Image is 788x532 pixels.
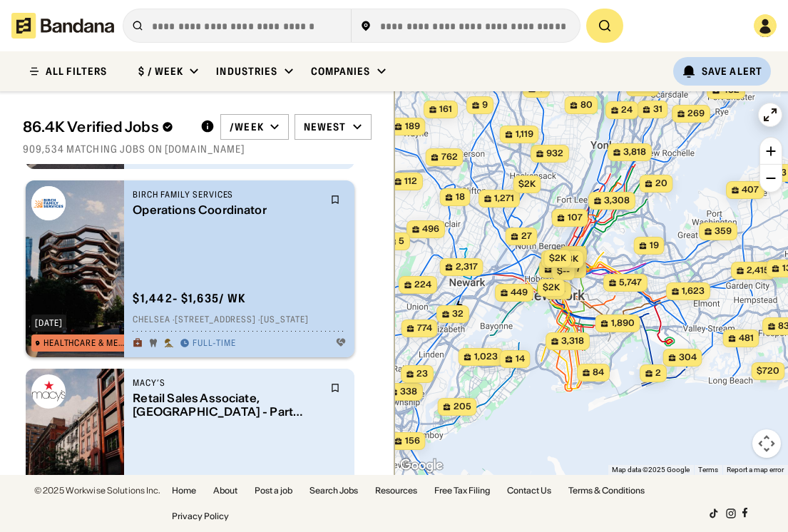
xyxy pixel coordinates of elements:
[138,65,183,78] div: $ / week
[612,466,690,474] span: Map data ©2025 Google
[193,338,236,349] div: Full-time
[623,146,646,158] span: 3,818
[494,193,514,205] span: 1,271
[653,103,662,116] span: 31
[655,178,667,190] span: 20
[400,386,417,398] span: 338
[742,184,759,196] span: 407
[133,203,322,217] div: Operations Coordinator
[752,429,781,458] button: Map camera controls
[580,99,592,111] span: 80
[399,235,404,247] span: 5
[715,225,732,237] span: 359
[702,65,762,78] div: Save Alert
[172,512,229,521] a: Privacy Policy
[441,151,457,163] span: 762
[568,486,645,495] a: Terms & Conditions
[11,13,114,39] img: Bandana logotype
[455,261,477,273] span: 2,317
[781,167,787,179] span: 3
[747,265,769,277] span: 2,415
[23,164,372,475] div: grid
[507,486,551,495] a: Contact Us
[521,230,531,242] span: 27
[416,322,431,334] span: 774
[453,401,471,413] span: 205
[133,291,245,306] div: $ 1,442 - $1,635 / wk
[309,486,358,495] a: Search Jobs
[575,249,581,261] span: 2
[31,374,66,409] img: Macy’s logo
[46,66,107,76] div: ALL FILTERS
[474,351,497,363] span: 1,023
[439,103,452,116] span: 161
[133,377,322,389] div: Macy’s
[548,252,566,263] span: $2k
[515,353,524,365] span: 14
[560,285,566,297] span: 3
[556,265,569,276] span: $--
[404,175,417,188] span: 112
[311,65,371,78] div: Companies
[172,486,196,495] a: Home
[482,99,488,111] span: 9
[375,486,417,495] a: Resources
[546,148,563,160] span: 932
[230,121,264,133] div: /week
[414,279,431,291] span: 224
[304,121,347,133] div: Newest
[398,456,445,475] a: Open this area in Google Maps (opens a new window)
[593,367,604,379] span: 84
[619,277,642,289] span: 5,747
[23,143,372,155] div: 909,534 matching jobs on [DOMAIN_NAME]
[44,339,127,347] div: Healthcare & Mental Health
[23,118,189,135] div: 86.4K Verified Jobs
[213,486,237,495] a: About
[649,240,658,252] span: 19
[698,466,718,474] a: Terms (opens in new tab)
[567,212,582,224] span: 107
[610,317,634,329] span: 1,890
[655,367,661,379] span: 2
[678,352,696,364] span: 304
[404,435,419,447] span: 156
[133,392,322,419] div: Retail Sales Associate, [GEOGRAPHIC_DATA] - Part Time
[756,365,779,376] span: $720
[511,287,528,299] span: 449
[216,65,277,78] div: Industries
[682,285,705,297] span: 1,623
[542,282,559,292] span: $2k
[35,319,63,327] div: [DATE]
[738,332,753,344] span: 481
[621,104,633,116] span: 24
[416,368,428,380] span: 23
[727,466,784,474] a: Report a map error
[515,128,533,140] span: 1,119
[255,486,292,495] a: Post a job
[561,335,584,347] span: 3,318
[398,456,445,475] img: Google
[133,314,346,326] div: Chelsea · [STREET_ADDRESS] · [US_STATE]
[452,308,464,320] span: 32
[31,186,66,220] img: Birch Family Services logo
[518,178,535,189] span: $2k
[422,223,439,235] span: 496
[133,189,322,200] div: Birch Family Services
[34,486,160,495] div: © 2025 Workwise Solutions Inc.
[604,195,630,207] span: 3,308
[455,191,464,203] span: 18
[434,486,490,495] a: Free Tax Filing
[554,263,580,275] span: 49,177
[561,253,578,264] span: $3k
[404,121,419,133] span: 189
[687,108,705,120] span: 269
